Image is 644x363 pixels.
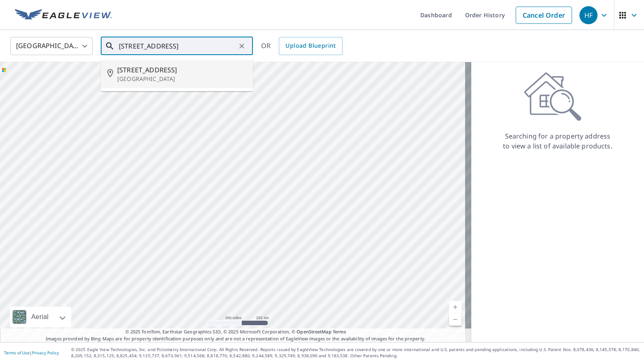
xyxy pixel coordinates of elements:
a: Current Level 5, Zoom In [449,301,461,313]
a: OpenStreetMap [297,328,331,335]
input: Search by address or latitude-longitude [119,35,236,58]
button: Clear [236,40,248,52]
a: Cancel Order [516,7,572,24]
a: Terms [333,328,346,335]
p: | [4,350,59,355]
p: © 2025 Eagle View Technologies, Inc. and Pictometry International Corp. All Rights Reserved. Repo... [71,347,640,359]
p: Searching for a property address to view a list of available products. [503,131,613,151]
div: OR [261,37,343,55]
a: Terms of Use [4,350,30,356]
span: [STREET_ADDRESS] [117,65,246,75]
div: Aerial [29,307,51,327]
span: © 2025 TomTom, Earthstar Geographics SIO, © 2025 Microsoft Corporation, © [125,328,346,335]
div: Aerial [10,307,71,327]
a: Upload Blueprint [279,37,342,55]
div: HF [579,6,598,24]
a: Privacy Policy [32,350,59,356]
span: Upload Blueprint [285,41,336,51]
a: Current Level 5, Zoom Out [449,313,461,326]
div: [GEOGRAPHIC_DATA] [10,35,93,58]
p: [GEOGRAPHIC_DATA] [117,75,246,83]
img: EV Logo [15,9,112,21]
